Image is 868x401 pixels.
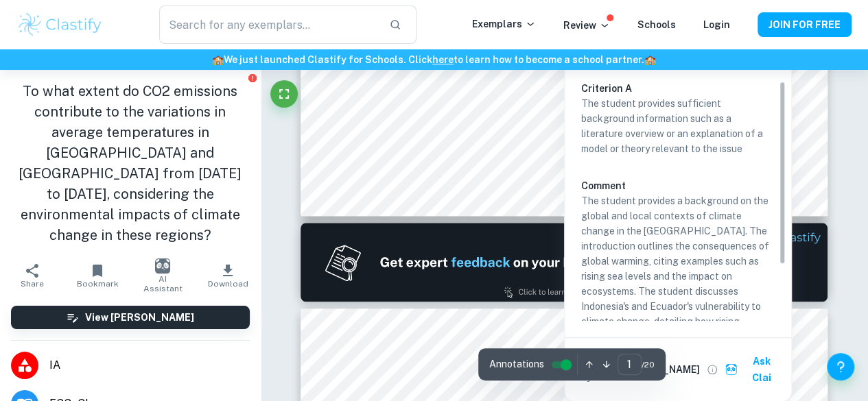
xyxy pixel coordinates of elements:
[212,54,224,65] span: 🏫
[432,54,454,65] a: here
[248,73,258,83] button: Report issue
[758,12,852,37] button: JOIN FOR FREE
[208,279,248,289] span: Download
[703,360,722,379] button: View full profile
[489,357,544,372] span: Annotations
[49,357,250,374] span: IA
[65,256,130,295] button: Bookmark
[472,16,536,32] p: Exemplars
[159,5,379,44] input: Search for any exemplars...
[581,81,786,96] h6: Criterion A
[637,19,676,30] a: Schools
[725,363,738,376] img: clai.svg
[155,258,170,274] img: AI Assistant
[827,353,854,380] button: Help and Feedback
[581,96,775,156] p: The student provides sufficient background information such as a literature overview or an explan...
[11,81,250,245] h1: To what extent do CO2 emissions contribute to the variations in average temperatures in [GEOGRAPH...
[563,18,610,33] p: Review
[642,359,655,371] span: / 20
[196,256,261,295] button: Download
[581,178,775,193] h6: Comment
[270,80,298,108] button: Fullscreen
[130,256,196,295] button: AI Assistant
[139,274,187,293] span: AI Assistant
[11,306,250,329] button: View [PERSON_NAME]
[16,11,104,38] img: Clastify logo
[21,279,44,289] span: Share
[77,279,119,289] span: Bookmark
[644,54,656,65] span: 🏫
[703,19,730,30] a: Login
[85,310,194,325] h6: View [PERSON_NAME]
[301,223,828,302] img: Ad
[3,52,865,67] h6: We just launched Clastify for Schools. Click to learn how to become a school partner.
[722,349,785,390] button: Ask Clai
